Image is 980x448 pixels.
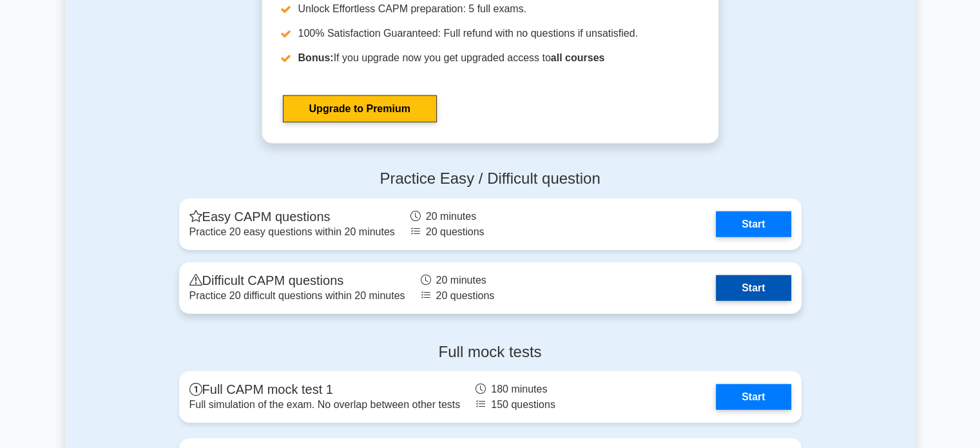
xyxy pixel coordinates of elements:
h4: Practice Easy / Difficult question [179,170,802,188]
a: Start [716,384,791,410]
h4: Full mock tests [179,343,802,362]
a: Start [716,275,791,301]
a: Start [716,211,791,237]
a: Upgrade to Premium [283,95,437,122]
